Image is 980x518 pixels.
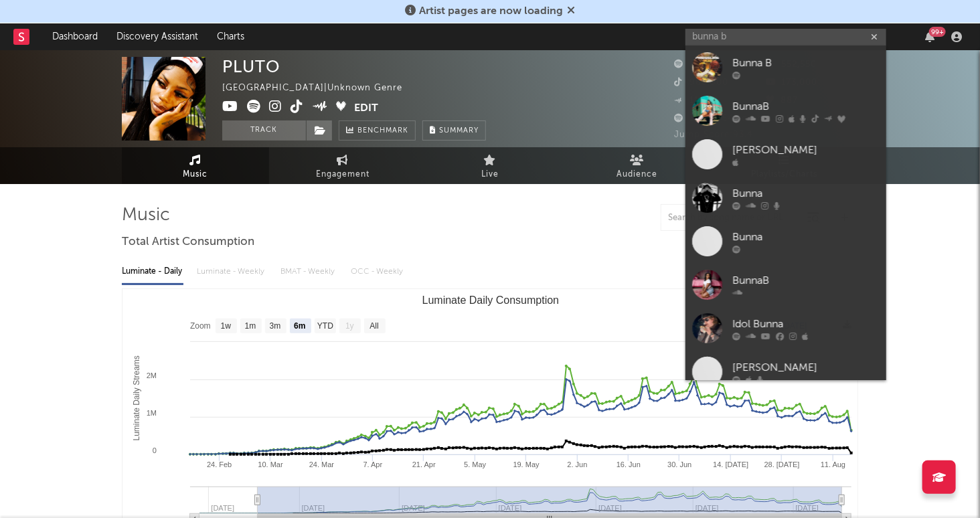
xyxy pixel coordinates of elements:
[685,46,886,89] a: Bunna B
[667,460,691,468] text: 30. Jun
[316,167,370,183] span: Engagement
[207,460,232,468] text: 24. Feb
[122,260,183,283] div: Luminate - Daily
[245,322,256,331] text: 1m
[674,60,725,69] span: 114,993
[419,6,563,17] span: Artist pages are now loading
[481,167,499,183] span: Live
[147,371,157,379] text: 2M
[821,460,845,468] text: 11. Aug
[222,57,280,76] div: PLUTO
[732,273,880,289] div: BunnaB
[685,307,886,350] a: Idol Bunna
[685,176,886,220] a: Bunna
[929,27,946,37] div: 99 +
[269,147,416,184] a: Engagement
[122,147,269,184] a: Music
[732,230,880,246] div: Bunna
[564,147,711,184] a: Audience
[661,213,803,224] input: Search by song name or URL
[439,127,479,135] span: Summary
[153,446,157,454] text: 0
[674,78,728,87] span: 968,900
[732,317,880,333] div: Idol Bunna
[732,360,880,376] div: [PERSON_NAME]
[732,99,880,115] div: BunnaB
[183,167,208,183] span: Music
[309,460,335,468] text: 24. Mar
[674,96,718,105] span: 11,032
[617,167,658,183] span: Audience
[422,120,486,141] button: Summary
[685,220,886,263] a: Bunna
[412,460,436,468] text: 21. Apr
[132,355,141,440] text: Luminate Daily Streams
[355,100,379,116] button: Edit
[221,322,232,331] text: 1w
[764,460,800,468] text: 28. [DATE]
[122,234,254,250] span: Total Artist Consumption
[685,133,886,176] a: [PERSON_NAME]
[363,460,383,468] text: 7. Apr
[422,294,560,306] text: Luminate Daily Consumption
[732,143,880,159] div: [PERSON_NAME]
[345,322,354,331] text: 1y
[567,6,575,17] span: Dismiss
[370,322,378,331] text: All
[222,120,306,141] button: Track
[107,23,208,50] a: Discovery Assistant
[317,322,333,331] text: YTD
[43,23,107,50] a: Dashboard
[464,460,487,468] text: 5. May
[674,114,815,123] span: 3,851,654 Monthly Listeners
[617,460,641,468] text: 16. Jun
[147,409,157,417] text: 1M
[685,350,886,394] a: [PERSON_NAME]
[190,322,211,331] text: Zoom
[568,460,588,468] text: 2. Jun
[416,147,564,184] a: Live
[339,120,416,141] a: Benchmark
[208,23,254,50] a: Charts
[685,29,886,46] input: Search for artists
[713,460,748,468] text: 14. [DATE]
[685,263,886,307] a: BunnaB
[925,31,934,42] button: 99+
[513,460,540,468] text: 19. May
[732,186,880,202] div: Bunna
[258,460,283,468] text: 10. Mar
[732,56,880,72] div: Bunna B
[674,131,753,139] span: Jump Score: 93.4
[294,322,305,331] text: 6m
[222,80,418,96] div: [GEOGRAPHIC_DATA] | Unknown Genre
[357,123,408,139] span: Benchmark
[270,322,281,331] text: 3m
[685,89,886,133] a: BunnaB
